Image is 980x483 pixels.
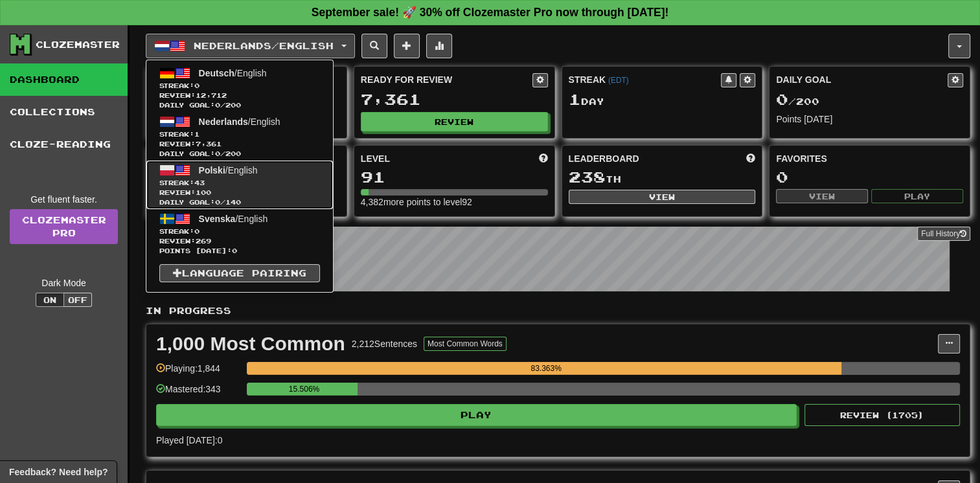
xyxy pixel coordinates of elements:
div: Daily Goal [776,73,948,87]
div: th [569,169,756,186]
span: 0 [776,90,788,108]
button: Search sentences [361,34,387,58]
div: 91 [361,169,548,185]
div: Streak [569,73,722,86]
div: 1,000 Most Common [156,334,345,354]
span: Streak: [159,81,320,91]
span: 238 [569,168,606,186]
span: 0 [215,198,220,206]
div: 0 [776,169,963,185]
div: Points [DATE] [776,113,963,126]
button: Play [156,404,797,426]
span: Nederlands [199,117,248,127]
button: Full History [917,227,970,241]
span: / English [199,165,258,175]
span: Daily Goal: / 200 [159,100,320,110]
span: Open feedback widget [9,466,108,478]
span: Leaderboard [569,152,639,165]
div: 83.363% [251,362,841,375]
span: / English [199,117,280,127]
div: 15.506% [251,383,357,396]
div: 2,212 Sentences [352,337,417,350]
p: In Progress [146,304,970,317]
span: Svenska [199,214,236,224]
span: Streak: [159,227,320,236]
button: Review [361,112,548,131]
div: 4,382 more points to level 92 [361,196,548,208]
div: Day [569,91,756,108]
a: ClozemasterPro [10,209,118,244]
div: Mastered: 343 [156,383,240,404]
span: Level [361,152,390,165]
span: 1 [569,90,581,108]
button: More stats [426,34,452,58]
span: Played [DATE]: 0 [156,435,222,445]
span: 0 [215,150,220,157]
span: Streak: [159,129,320,139]
span: Review: 12,712 [159,91,320,100]
span: / English [199,68,267,78]
button: Off [63,293,92,307]
a: Deutsch/EnglishStreak:0 Review:12,712Daily Goal:0/200 [146,63,333,112]
div: Ready for Review [361,73,532,86]
div: Get fluent faster. [10,193,118,206]
a: Polski/EnglishStreak:43 Review:100Daily Goal:0/140 [146,161,333,209]
span: Daily Goal: / 140 [159,197,320,207]
span: 43 [194,179,205,186]
button: Play [871,189,963,203]
span: Review: 100 [159,188,320,197]
span: / 200 [776,96,819,107]
div: Favorites [776,152,963,165]
button: On [36,293,64,307]
a: Svenska/EnglishStreak:0 Review:269Points [DATE]:0 [146,209,333,258]
a: (EDT) [608,76,629,85]
button: View [776,189,868,203]
div: Dark Mode [10,276,118,289]
span: Polski [199,165,225,175]
span: Daily Goal: / 200 [159,149,320,159]
strong: September sale! 🚀 30% off Clozemaster Pro now through [DATE]! [312,6,669,19]
div: Clozemaster [36,38,120,51]
button: View [569,190,756,204]
span: 0 [194,82,199,89]
span: Points [DATE]: 0 [159,246,320,256]
span: Streak: [159,178,320,188]
div: Playing: 1,844 [156,362,240,383]
a: Language Pairing [159,264,320,282]
button: Most Common Words [424,337,507,351]
span: Review: 7,361 [159,139,320,149]
span: Deutsch [199,68,234,78]
span: This week in points, UTC [746,152,755,165]
button: Review (1705) [804,404,960,426]
span: 1 [194,130,199,138]
span: Score more points to level up [539,152,548,165]
button: Add sentence to collection [394,34,420,58]
button: Nederlands/English [146,34,355,58]
span: / English [199,214,268,224]
span: 0 [194,227,199,235]
span: Review: 269 [159,236,320,246]
span: Nederlands / English [194,40,334,51]
div: 7,361 [361,91,548,107]
a: Nederlands/EnglishStreak:1 Review:7,361Daily Goal:0/200 [146,112,333,161]
span: 0 [215,101,220,109]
